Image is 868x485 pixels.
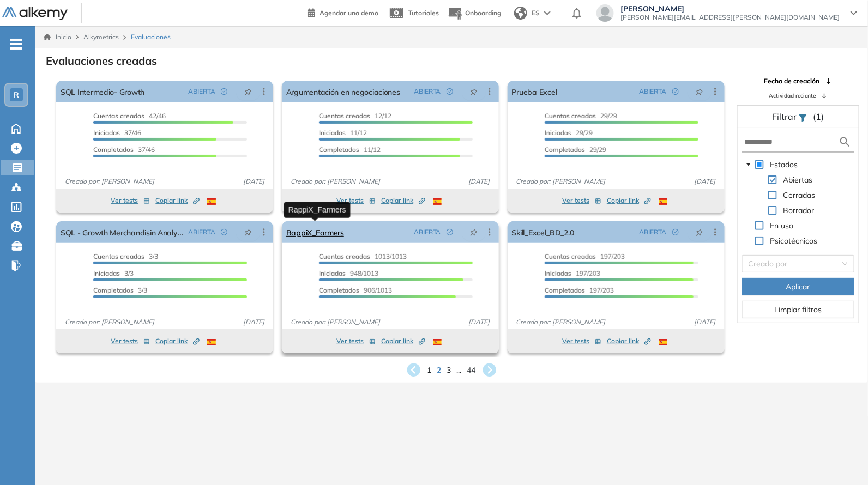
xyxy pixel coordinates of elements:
[448,2,501,25] button: Onboarding
[746,162,751,167] span: caret-down
[93,269,120,277] span: Iniciadas
[93,112,144,120] span: Cuentas creadas
[545,145,606,154] span: 29/29
[83,33,119,41] span: Alkymetrics
[336,194,376,207] button: Ver tests
[61,177,159,186] span: Creado por: [PERSON_NAME]
[447,229,453,235] span: check-circle
[457,365,462,376] span: ...
[244,228,252,237] span: pushpin
[813,110,824,123] span: (1)
[155,335,200,348] button: Copiar link
[768,219,796,232] span: En uso
[512,177,610,186] span: Creado por: [PERSON_NAME]
[319,112,391,120] span: 12/12
[545,269,600,277] span: 197/203
[769,92,816,100] span: Actividad reciente
[562,335,601,348] button: Ver tests
[607,196,651,205] span: Copiar link
[381,194,425,207] button: Copiar link
[207,198,216,205] img: ESP
[532,8,540,18] span: ES
[414,87,441,96] span: ABIERTA
[244,87,252,96] span: pushpin
[640,87,667,96] span: ABIERTA
[781,189,818,202] span: Cerradas
[93,112,166,120] span: 42/46
[783,175,813,185] span: Abiertas
[607,335,651,348] button: Copiar link
[545,112,596,120] span: Cuentas creadas
[544,11,551,15] img: arrow
[672,229,679,235] span: check-circle
[742,278,854,295] button: Aplicar
[781,204,817,217] span: Borrador
[381,196,425,205] span: Copiar link
[607,194,651,207] button: Copiar link
[433,339,442,345] img: ESP
[155,194,200,207] button: Copiar link
[93,252,144,260] span: Cuentas creadas
[545,129,593,137] span: 29/29
[319,129,346,137] span: Iniciadas
[61,81,144,102] a: SQL Intermedio- Growth
[319,286,359,294] span: Completados
[286,317,384,327] span: Creado por: [PERSON_NAME]
[672,88,679,95] span: check-circle
[545,129,571,137] span: Iniciadas
[336,335,376,348] button: Ver tests
[620,13,840,22] span: [PERSON_NAME][EMAIL_ADDRESS][PERSON_NAME][DOMAIN_NAME]
[545,145,585,154] span: Completados
[93,252,158,260] span: 3/3
[61,221,184,243] a: SQL - Growth Merchandisin Analyst
[221,229,227,235] span: check-circle
[93,269,134,277] span: 3/3
[239,317,269,327] span: [DATE]
[447,365,451,376] span: 3
[768,158,800,171] span: Estados
[319,252,407,260] span: 1013/1013
[470,228,478,237] span: pushpin
[447,88,453,95] span: check-circle
[770,236,818,246] span: Psicotécnicos
[467,365,476,376] span: 44
[462,223,486,241] button: pushpin
[427,365,432,376] span: 1
[839,135,852,149] img: search icon
[696,228,703,237] span: pushpin
[93,129,141,137] span: 37/46
[562,194,601,207] button: Ver tests
[286,177,384,186] span: Creado por: [PERSON_NAME]
[207,339,216,345] img: ESP
[93,286,147,294] span: 3/3
[408,9,439,17] span: Tutoriales
[111,194,150,207] button: Ver tests
[93,145,134,154] span: Completados
[465,177,495,186] span: [DATE]
[155,196,200,205] span: Copiar link
[319,252,370,260] span: Cuentas creadas
[772,111,799,122] span: Filtrar
[690,177,720,186] span: [DATE]
[239,177,269,186] span: [DATE]
[236,83,260,100] button: pushpin
[188,227,215,237] span: ABIERTA
[688,83,712,100] button: pushpin
[414,227,441,237] span: ABIERTA
[320,9,378,17] span: Agendar una demo
[545,286,585,294] span: Completados
[462,83,486,100] button: pushpin
[696,87,703,96] span: pushpin
[690,317,720,327] span: [DATE]
[607,336,651,346] span: Copiar link
[131,32,171,42] span: Evaluaciones
[774,304,822,316] span: Limpiar filtros
[155,336,200,346] span: Copiar link
[284,202,351,217] div: RappiX_Farmers
[433,198,442,205] img: ESP
[93,145,155,154] span: 37/46
[764,76,820,86] span: Fecha de creación
[319,269,346,277] span: Iniciadas
[545,112,617,120] span: 29/29
[2,7,68,21] img: Logo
